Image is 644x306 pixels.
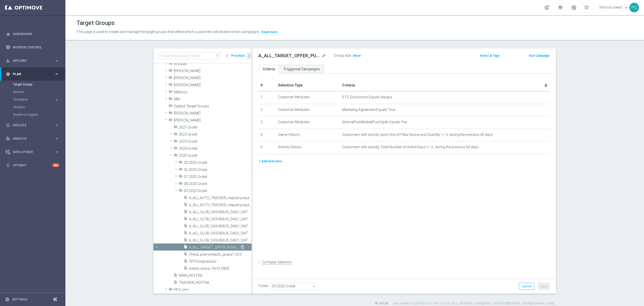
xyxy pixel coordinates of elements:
[629,3,639,12] div: PG
[169,68,173,74] i: folder
[258,104,276,116] td: 2
[76,30,260,34] span: This page is used to create and manage the target groups that define which customers will receive...
[189,210,252,214] span: A_ALL_GLOB_CASHBACK_DAILY_SIATKA_120925
[169,104,173,109] i: folder
[6,159,59,172] div: Optibot
[247,54,252,58] i: chevron_left
[479,53,500,58] button: Notes & Tags
[6,123,54,128] div: Execute
[169,111,173,116] i: folder
[184,259,188,265] i: insert_drive_file
[225,52,230,59] i: more_vert
[13,137,54,140] span: Analyze
[184,195,188,201] i: insert_drive_file
[322,53,326,59] i: mode_edit
[54,149,59,154] i: keyboard_arrow_right
[189,259,252,264] span: OFFICniepokauto
[54,97,59,102] i: keyboard_arrow_right
[258,80,276,91] th: #
[6,41,59,54] div: Mission Control
[189,217,252,221] span: A_ALL_GLOB_CASHBACK_DAILY_SIATKA_120925_150925_nz
[258,129,276,141] td: 4
[529,53,550,58] button: Run Campaign
[258,116,276,129] td: 3
[12,298,27,301] a: Settings
[276,129,340,141] td: Game History
[174,280,178,286] i: insert_drive_file
[6,45,59,49] div: Mission Control
[189,224,252,228] span: A_ALL_GLOB_CASHBACK_DAILY_SIATKA_120925_150925_z
[6,163,10,168] i: lightbulb
[13,73,54,76] span: Plan
[13,81,65,88] div: Target Groups
[342,95,392,99] span: STS_Exclusions Equals Always
[184,245,188,251] i: insert_drive_file
[6,137,59,141] button: track_changes Analyze keyboard_arrow_right
[6,58,10,63] i: person_search
[169,82,173,88] i: folder
[179,188,183,194] i: folder
[6,27,59,41] div: Dashboard
[276,104,340,116] td: Customer Attributes
[279,65,324,74] a: Triggered Campaigns
[179,154,252,158] span: 2025 Grotel
[184,224,188,229] i: insert_drive_file
[258,91,276,104] td: 1
[261,29,278,35] button: Read more
[179,125,252,130] span: 2021 Grotel
[179,167,183,173] i: folder
[174,83,252,87] span: Maryna Sh.
[13,111,65,118] div: Realtime Triggers
[174,273,178,279] i: insert_drive_file
[189,196,252,200] span: A_ALL_AUTO_TRACKER_niepokryciauto-all
[184,231,188,236] i: insert_drive_file
[179,273,252,278] span: MAIN_PEXTRA
[189,203,252,207] span: A_ALL_AUTO_TRACKER_niepokryciauto-mikro
[6,136,54,141] div: Analyze
[184,266,188,272] i: insert_drive_file
[247,52,252,59] button: chevron_left
[184,209,188,215] i: insert_drive_file
[169,97,173,102] i: folder
[13,96,65,103] div: Templates
[276,116,340,129] td: Customer Attributes
[353,54,361,57] span: Show
[258,141,276,154] td: 5
[174,118,252,123] span: Piotr G.
[174,139,178,145] i: folder
[179,132,252,137] span: 2022 Grotel
[159,52,221,59] input: Quick find group or folder
[184,202,188,208] i: insert_drive_file
[174,97,252,101] span: MM
[6,163,59,167] button: lightbulb Optibot 4
[169,89,173,95] i: folder
[174,288,252,292] span: PPZ_crm
[6,150,54,154] div: Data Studio
[258,53,321,59] h2: A_ALL_TARGET_OFFER_PUSH_ROZKLAD_130925
[174,69,252,73] span: Marcin G
[174,132,178,138] i: folder
[179,139,252,144] span: 2023 Grotel
[276,141,340,154] td: Activity History
[13,27,59,41] a: Dashboard
[6,59,59,63] button: person_search Explore keyboard_arrow_right
[189,252,252,257] span: Check_pokrycieauto_grupa1-v2.0
[169,287,173,293] i: folder
[169,75,173,81] i: folder
[189,231,252,235] span: A_ALL_GLOB_CASHBACK_DAILY_SIATKA_120925_170925_nz
[6,123,10,128] i: play_circle_outline
[13,113,52,117] a: Realtime Triggers
[258,65,279,74] a: Criteria
[13,98,59,102] div: Templates keyboard_arrow_right
[13,88,65,96] div: Actions
[76,19,115,27] h1: Target Groups
[557,5,563,10] span: school
[179,174,183,180] i: folder
[6,72,59,76] button: gps_fixed Plan keyboard_arrow_right
[6,123,59,127] button: play_circle_outline Execute keyboard_arrow_right
[258,284,268,288] label: Folder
